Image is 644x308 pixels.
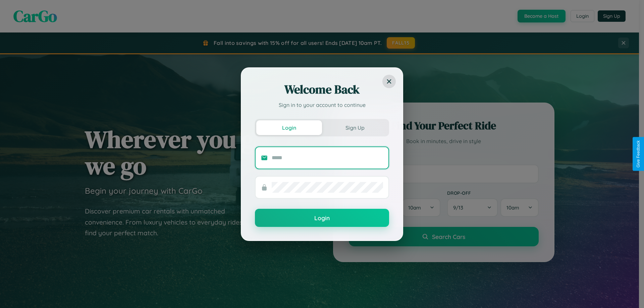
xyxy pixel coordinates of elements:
[322,120,388,135] button: Sign Up
[255,209,389,227] button: Login
[256,120,322,135] button: Login
[636,140,641,168] div: Give Feedback
[255,101,389,109] p: Sign in to your account to continue
[255,81,389,98] h2: Welcome Back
